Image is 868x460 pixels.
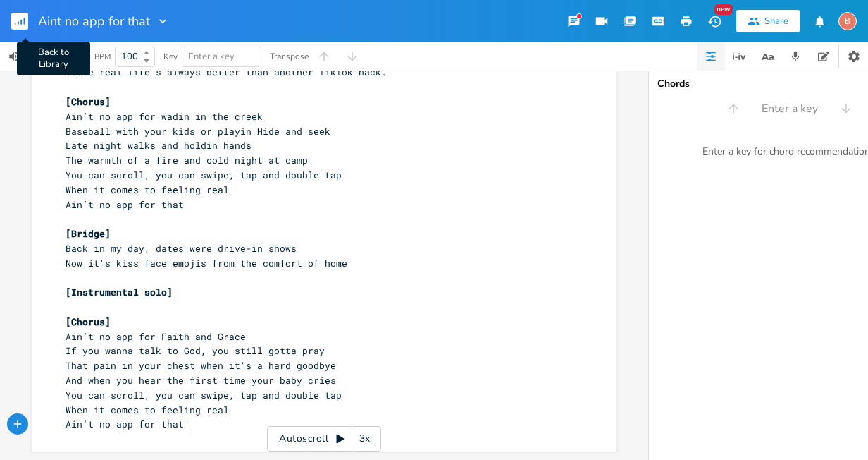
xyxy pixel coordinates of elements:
[736,10,800,32] button: Share
[66,344,325,357] span: If you wanna talk to God, you still gotta pray
[66,169,342,181] span: You can scroll, you can swipe, tap and double tap
[66,404,229,416] span: When it comes to feeling real
[66,95,111,108] span: [Chorus]
[66,359,336,372] span: That pain in your chest when it's a hard goodbye
[66,286,173,298] span: [Instrumental solo]
[66,374,336,387] span: And when you hear the first time your baby cries
[66,154,308,167] span: The warmth of a fire and cold night at camp
[270,52,309,61] div: Transpose
[66,242,297,255] span: Back in my day, dates were drive-in shows
[838,5,857,37] button: B
[94,53,111,61] div: BPM
[267,426,381,452] div: Autoscroll
[838,12,857,30] div: bjb3598
[188,50,235,63] span: Enter a key
[66,110,263,123] span: Ain’t no app for wadin in the creek
[66,66,387,78] span: Cause real life’s always better than another TikTok hack.
[66,389,342,401] span: You can scroll, you can swipe, tap and double tap
[66,330,246,343] span: Ain’t no app for Faith and Grace
[352,426,378,452] div: 3x
[714,4,733,15] div: New
[11,4,39,38] button: Back to Library
[66,198,184,211] span: Ain’t no app for that
[700,8,728,34] button: New
[764,15,788,28] div: Share
[66,418,184,430] span: Ain’t no app for that
[66,227,111,240] span: [Bridge]
[38,15,150,28] span: Aint no app for that
[163,52,178,61] div: Key
[762,101,818,117] span: Enter a key
[66,257,347,270] span: Now it's kiss face emojis from the comfort of home
[66,139,252,152] span: Late night walks and holdin hands
[66,183,229,196] span: When it comes to feeling real
[66,125,330,138] span: Baseball with your kids or playin Hide and seek
[66,315,111,328] span: [Chorus]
